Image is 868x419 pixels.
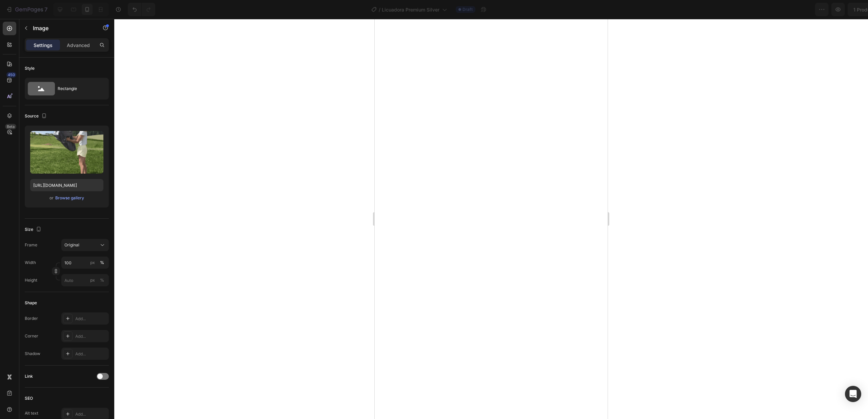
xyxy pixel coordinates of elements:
div: % [100,260,104,266]
input: px% [61,257,109,269]
button: % [88,259,97,267]
div: Style [25,65,35,71]
div: 450 [6,72,16,78]
button: px [98,259,106,267]
p: 7 [44,5,47,14]
span: Original [64,242,79,248]
input: px% [61,274,109,286]
div: Shadow [25,351,40,357]
span: 1 product assigned [736,6,780,13]
span: Draft [462,6,473,13]
div: Alt text [25,410,38,416]
img: preview-image [30,131,103,174]
div: Add... [75,351,107,357]
div: Border [25,315,38,322]
div: Browse gallery [55,195,84,201]
div: Size [25,225,43,234]
div: SEO [25,395,33,401]
div: Corner [25,333,38,339]
div: Beta [5,124,16,129]
label: Frame [25,242,37,248]
button: Publish [823,3,851,16]
div: Add... [75,333,107,339]
iframe: Design area [375,19,608,419]
div: px [90,260,95,266]
button: 7 [3,3,51,16]
label: Width [25,260,36,266]
div: Source [25,112,48,121]
div: Undo/Redo [128,3,155,16]
button: Save [798,3,820,16]
span: Licuadora Premium Silver [382,6,439,13]
button: Original [61,239,109,251]
div: Add... [75,411,107,417]
p: Advanced [67,42,90,49]
span: / [379,6,380,13]
div: Open Intercom Messenger [845,386,861,402]
div: Publish [829,6,846,13]
button: % [88,276,97,284]
div: px [90,277,95,283]
div: Add... [75,316,107,322]
div: Shape [25,300,37,306]
p: Settings [34,42,53,49]
span: Save [804,7,815,13]
div: % [100,277,104,283]
button: 1 product assigned [730,3,795,16]
div: Link [25,373,33,379]
p: Image [33,24,91,32]
label: Height [25,277,37,283]
button: Browse gallery [55,195,84,201]
button: px [98,276,106,284]
div: Rectangle [58,81,99,96]
span: or [50,194,54,202]
input: https://example.com/image.jpg [30,179,103,191]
